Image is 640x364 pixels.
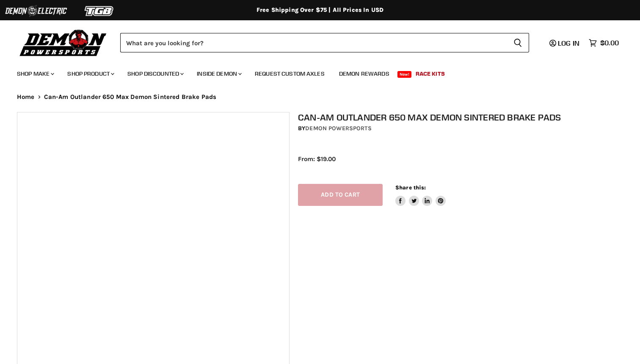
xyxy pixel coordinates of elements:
a: Request Custom Axles [248,65,331,82]
img: Demon Powersports [17,27,110,57]
form: Product [120,33,529,52]
span: $0.00 [600,39,619,47]
ul: Main menu [11,62,617,82]
a: Demon Powersports [305,125,371,132]
button: Search [507,33,529,52]
h1: Can-Am Outlander 650 Max Demon Sintered Brake Pads [298,112,632,123]
div: by [298,124,632,133]
span: Share this: [395,184,426,191]
a: $0.00 [585,37,623,49]
img: Demon Electric Logo 2 [4,3,68,19]
a: Race Kits [409,65,451,82]
span: New! [397,71,412,78]
a: Home [17,93,35,101]
a: Shop Make [11,65,59,82]
aside: Share this: [395,184,446,206]
span: Can-Am Outlander 650 Max Demon Sintered Brake Pads [44,93,217,101]
a: Shop Discounted [121,65,189,82]
a: Shop Product [61,65,119,82]
a: Log in [546,39,585,47]
a: Inside Demon [190,65,247,82]
input: Search [120,33,507,52]
a: Demon Rewards [333,65,396,82]
img: TGB Logo 2 [68,3,131,19]
span: Log in [558,39,579,47]
span: From: $19.00 [298,155,336,163]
